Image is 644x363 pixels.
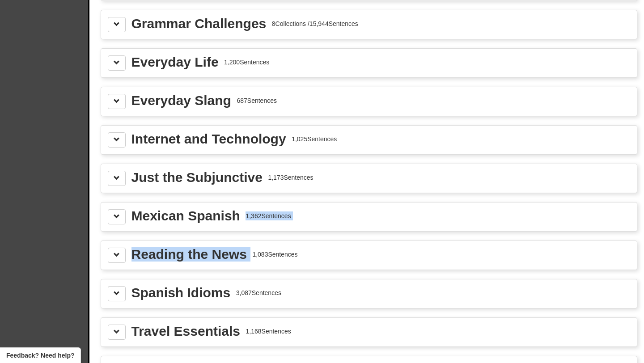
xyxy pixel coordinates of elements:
div: 1,173 Sentences [268,173,313,182]
div: Mexican Spanish [131,209,240,223]
div: Reading the News [131,248,247,261]
div: Travel Essentials [131,325,241,338]
span: Open feedback widget [6,351,74,360]
div: Everyday Slang [131,94,231,107]
div: 1,362 Sentences [246,211,291,220]
div: 687 Sentences [237,96,277,105]
div: 3,087 Sentences [236,288,281,297]
div: Just the Subjunctive [131,171,263,184]
div: 1,200 Sentences [224,58,269,67]
div: 1,168 Sentences [246,327,291,336]
div: Everyday Life [131,55,219,69]
div: 1,025 Sentences [292,135,337,144]
div: Grammar Challenges [131,17,267,30]
div: 8 Collections / 15,944 Sentences [272,19,358,28]
div: 1,083 Sentences [252,250,297,259]
div: Internet and Technology [131,132,286,146]
div: Spanish Idioms [131,286,231,300]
